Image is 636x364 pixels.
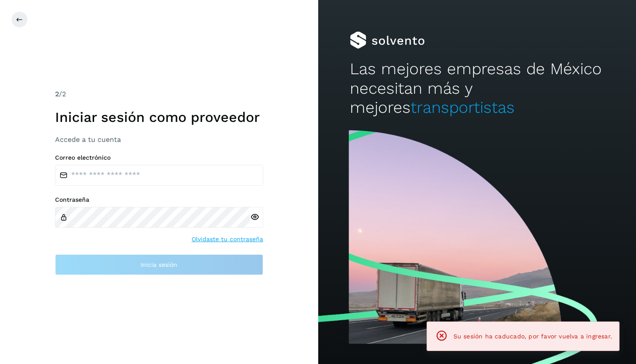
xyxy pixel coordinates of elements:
div: /2 [55,89,263,99]
h1: Iniciar sesión como proveedor [55,109,263,125]
span: Su sesión ha caducado, por favor vuelva a ingresar. [453,333,612,340]
span: transportistas [411,98,515,117]
label: Correo electrónico [55,154,263,161]
span: 2 [55,90,59,98]
button: Inicia sesión [55,254,263,275]
label: Contraseña [55,196,263,203]
h2: Las mejores empresas de México necesitan más y mejores [350,59,604,117]
h3: Accede a tu cuenta [55,135,263,144]
span: Inicia sesión [140,262,177,268]
a: Olvidaste tu contraseña [192,235,263,244]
